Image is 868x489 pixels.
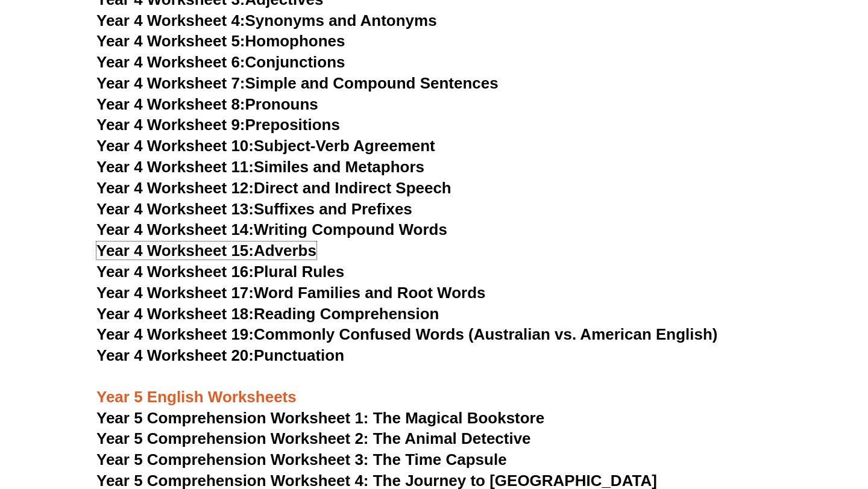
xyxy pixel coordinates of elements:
[96,305,439,323] a: Year 4 Worksheet 18:Reading Comprehension
[96,200,412,218] a: Year 4 Worksheet 13:Suffixes and Prefixes
[96,116,340,134] a: Year 4 Worksheet 9:Prepositions
[96,429,531,447] a: Year 5 Comprehension Worksheet 2: The Animal Detective
[96,158,424,176] a: Year 4 Worksheet 11:Similes and Metaphors
[96,325,718,343] a: Year 4 Worksheet 19:Commonly Confused Words (Australian vs. American English)
[96,158,254,176] span: Year 4 Worksheet 11:
[96,450,507,469] a: Year 5 Comprehension Worksheet 3: The Time Capsule
[96,305,254,323] span: Year 4 Worksheet 18:
[661,353,868,489] iframe: Chat Widget
[96,32,345,50] a: Year 4 Worksheet 5:Homophones
[96,179,254,197] span: Year 4 Worksheet 12:
[96,179,451,197] a: Year 4 Worksheet 12:Direct and Indirect Speech
[96,346,344,364] a: Year 4 Worksheet 20:Punctuation
[96,53,245,71] span: Year 4 Worksheet 6:
[96,74,245,92] span: Year 4 Worksheet 7:
[96,220,254,238] span: Year 4 Worksheet 14:
[96,284,485,302] a: Year 4 Worksheet 17:Word Families and Root Words
[96,137,435,155] a: Year 4 Worksheet 10:Subject-Verb Agreement
[96,74,498,92] a: Year 4 Worksheet 7:Simple and Compound Sentences
[96,220,447,238] a: Year 4 Worksheet 14:Writing Compound Words
[96,241,316,260] a: Year 4 Worksheet 15:Adverbs
[96,53,345,71] a: Year 4 Worksheet 6:Conjunctions
[96,263,254,281] span: Year 4 Worksheet 16:
[96,116,245,134] span: Year 4 Worksheet 9:
[96,325,254,343] span: Year 4 Worksheet 19:
[96,263,344,281] a: Year 4 Worksheet 16:Plural Rules
[96,200,254,218] span: Year 4 Worksheet 13:
[96,241,254,260] span: Year 4 Worksheet 15:
[96,95,245,113] span: Year 4 Worksheet 8:
[96,409,544,427] a: Year 5 Comprehension Worksheet 1: The Magical Bookstore
[96,11,437,30] a: Year 4 Worksheet 4:Synonyms and Antonyms
[96,95,318,113] a: Year 4 Worksheet 8:Pronouns
[96,32,245,50] span: Year 4 Worksheet 5:
[96,284,254,302] span: Year 4 Worksheet 17:
[96,367,772,408] h3: Year 5 English Worksheets
[96,137,254,155] span: Year 4 Worksheet 10:
[96,11,245,30] span: Year 4 Worksheet 4:
[96,346,254,364] span: Year 4 Worksheet 20:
